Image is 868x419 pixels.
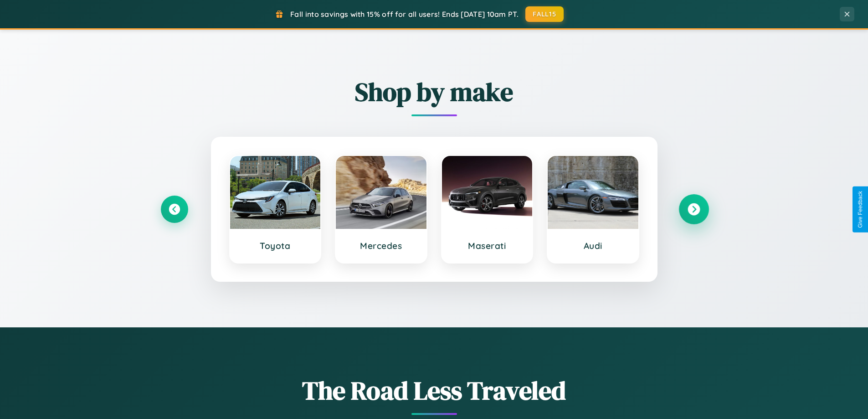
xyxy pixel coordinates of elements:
[345,240,417,251] h3: Mercedes
[161,373,708,408] h1: The Road Less Traveled
[557,240,629,251] h3: Audi
[290,10,519,19] span: Fall into savings with 15% off for all users! Ends [DATE] 10am PT.
[525,6,564,22] button: FALL15
[239,240,312,251] h3: Toyota
[161,74,708,109] h2: Shop by make
[857,191,863,228] div: Give Feedback
[451,240,524,251] h3: Maserati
